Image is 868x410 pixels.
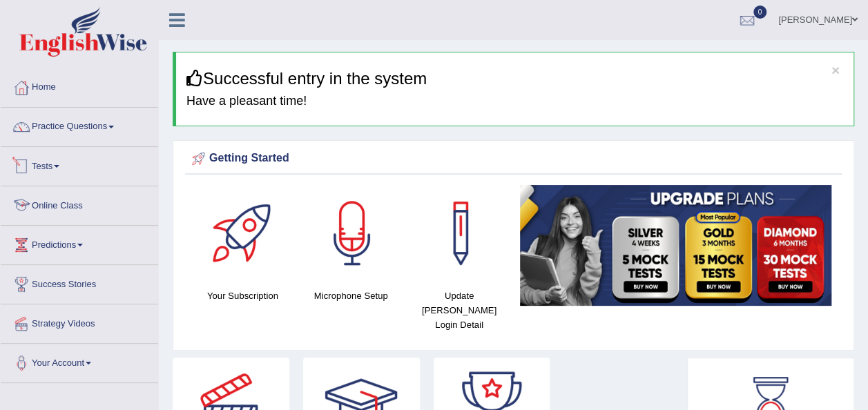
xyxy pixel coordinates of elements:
a: Practice Questions [1,108,158,142]
a: Home [1,68,158,103]
button: × [831,63,840,77]
h3: Successful entry in the system [186,70,843,88]
a: Success Stories [1,265,158,300]
a: Strategy Videos [1,304,158,339]
h4: Your Subscription [195,289,290,303]
img: small5.jpg [520,185,831,305]
a: Your Account [1,344,158,378]
h4: Microphone Setup [304,289,398,303]
h4: Have a pleasant time! [186,95,843,108]
a: Tests [1,147,158,182]
div: Getting Started [189,148,838,169]
a: Predictions [1,226,158,260]
h4: Update [PERSON_NAME] Login Detail [412,289,507,332]
span: 0 [753,6,767,19]
a: Online Class [1,186,158,221]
